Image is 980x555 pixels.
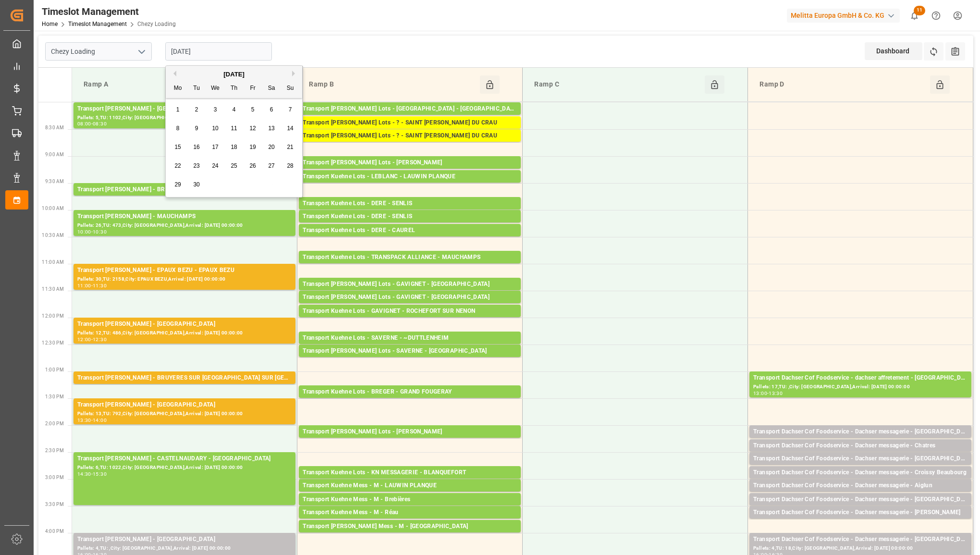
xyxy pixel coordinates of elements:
div: Pallets: 1,TU: 54,City: [GEOGRAPHIC_DATA],Arrival: [DATE] 00:00:00 [303,289,517,297]
div: Pallets: ,TU: 101,City: LAUWIN PLANQUE,Arrival: [DATE] 00:00:00 [303,182,517,190]
div: Transport Dachser Cof Foodservice - Dachser messagerie - [PERSON_NAME] [753,508,968,518]
div: Pallets: 1,TU: 167,City: [GEOGRAPHIC_DATA],Arrival: [DATE] 00:00:00 [753,505,968,513]
button: Next Month [292,71,298,76]
div: Choose Friday, September 5th, 2025 [247,104,259,116]
div: Dashboard [865,42,922,60]
div: Transport [PERSON_NAME] Lots - ? - SAINT [PERSON_NAME] DU CRAU [303,131,517,141]
div: Transport [PERSON_NAME] - [GEOGRAPHIC_DATA] [77,535,292,544]
div: - [91,284,93,288]
div: Pallets: 1,TU: 922,City: [GEOGRAPHIC_DATA],Arrival: [DATE] 00:00:00 [303,209,517,217]
div: Transport Dachser Cof Foodservice - Dachser messagerie - Chatres [753,441,968,451]
div: 13:30 [77,418,91,422]
div: Pallets: 2,TU: ,City: SARREBOURG,Arrival: [DATE] 00:00:00 [303,356,517,364]
div: Choose Tuesday, September 30th, 2025 [191,179,203,191]
div: Transport Kuehne Lots - DERE - CAUREL [303,226,517,235]
div: Choose Sunday, September 7th, 2025 [284,104,296,116]
div: Pallets: ,TU: 11,City: [GEOGRAPHIC_DATA],Arrival: [DATE] 00:00:00 [303,505,517,513]
div: Pallets: 1,TU: 30,City: Croissy Beaubourg,Arrival: [DATE] 00:00:00 [753,478,968,486]
div: Choose Thursday, September 4th, 2025 [228,104,240,116]
div: - [91,472,93,476]
div: Choose Saturday, September 13th, 2025 [266,123,278,135]
div: Transport [PERSON_NAME] - BRUYERES SUR [GEOGRAPHIC_DATA] SUR [GEOGRAPHIC_DATA] [77,373,292,383]
div: Choose Saturday, September 20th, 2025 [266,141,278,153]
div: Pallets: 26,TU: 473,City: [GEOGRAPHIC_DATA],Arrival: [DATE] 00:00:00 [77,222,292,230]
div: Choose Friday, September 19th, 2025 [247,141,259,153]
div: Transport Kuehne Mess - M - Réau [303,508,517,518]
div: Transport Kuehne Lots - SAVERNE - ~DUTTLENHEIM [303,333,517,343]
span: 12:30 PM [42,340,64,345]
div: Pallets: 1,TU: ,City: CARQUEFOU,Arrival: [DATE] 00:00:00 [303,437,517,445]
div: 08:30 [93,122,107,126]
div: Pallets: 2,TU: 671,City: [GEOGRAPHIC_DATA][PERSON_NAME],Arrival: [DATE] 00:00:00 [303,128,517,136]
div: month 2025-09 [169,100,300,194]
span: 13 [268,125,274,132]
div: Choose Sunday, September 28th, 2025 [284,160,296,172]
div: 14:00 [93,418,107,422]
span: 10:00 AM [42,206,64,211]
div: Pallets: 2,TU: ,City: [GEOGRAPHIC_DATA],Arrival: [DATE] 00:00:00 [77,195,292,203]
div: Choose Monday, September 1st, 2025 [172,104,184,116]
div: Ramp B [305,75,479,94]
div: Pallets: 2,TU: 21,City: [GEOGRAPHIC_DATA] , [GEOGRAPHIC_DATA],Arrival: [DATE] 00:00:00 [753,464,968,472]
div: Choose Friday, September 12th, 2025 [247,123,259,135]
div: Transport Dachser Cof Foodservice - Dachser messagerie - [GEOGRAPHIC_DATA] [753,427,968,437]
div: Transport Dachser Cof Foodservice - Dachser messagerie - [GEOGRAPHIC_DATA] [753,535,968,544]
div: Su [284,83,296,95]
span: 5 [251,106,255,113]
span: 12:00 PM [42,313,64,319]
div: Pallets: 1,TU: 112,City: ROCHEFORT SUR NENON,Arrival: [DATE] 00:00:00 [303,316,517,324]
div: Pallets: 2,TU: 29,City: [GEOGRAPHIC_DATA],Arrival: [DATE] 00:00:00 [753,437,968,445]
div: Pallets: ,TU: 267,City: [GEOGRAPHIC_DATA],Arrival: [DATE] 00:00:00 [77,383,292,391]
div: Pallets: 5,TU: 40,City: [GEOGRAPHIC_DATA],Arrival: [DATE] 00:00:00 [303,235,517,244]
div: Transport Kuehne Mess - M - Brebières [303,495,517,505]
div: 14:30 [77,472,91,476]
div: Th [228,83,240,95]
div: Pallets: 4,TU: ,City: [GEOGRAPHIC_DATA],Arrival: [DATE] 00:00:00 [77,544,292,553]
div: [DATE] [166,70,302,79]
span: 24 [212,162,218,169]
div: - [767,391,769,395]
span: 18 [231,144,237,150]
div: Choose Wednesday, September 24th, 2025 [209,160,221,172]
div: Choose Sunday, September 14th, 2025 [284,123,296,135]
div: Ramp A [80,75,255,94]
div: Transport [PERSON_NAME] - [GEOGRAPHIC_DATA] [77,104,292,114]
span: 19 [249,144,256,150]
div: Transport [PERSON_NAME] Lots - ? - SAINT [PERSON_NAME] DU CRAU [303,118,517,128]
div: Melitta Europa GmbH & Co. KG [787,9,900,23]
span: 8:30 AM [45,125,64,130]
span: 4:00 PM [45,529,64,534]
div: 11:30 [93,284,107,288]
div: Transport [PERSON_NAME] - EPAUX BEZU - EPAUX BEZU [77,266,292,275]
span: 30 [193,181,199,188]
input: DD-MM-YYYY [165,42,272,61]
div: Transport Kuehne Lots - DERE - SENLIS [303,212,517,222]
span: 6 [270,106,273,113]
span: 7 [289,106,292,113]
div: 12:30 [93,337,107,342]
span: 12 [249,125,256,132]
span: 9:00 AM [45,152,64,157]
div: Choose Wednesday, September 10th, 2025 [209,123,221,135]
div: Choose Sunday, September 21st, 2025 [284,141,296,153]
div: Transport Kuehne Lots - BREGER - GRAND FOUGERAY [303,387,517,397]
div: - [91,122,93,126]
div: Ramp C [530,75,705,94]
div: Transport [PERSON_NAME] Lots - SAVERNE - [GEOGRAPHIC_DATA] [303,346,517,356]
div: 10:30 [93,230,107,234]
div: Pallets: ,TU: 72,City: [PERSON_NAME],Arrival: [DATE] 00:00:00 [753,518,968,526]
div: Choose Thursday, September 18th, 2025 [228,141,240,153]
span: 2:30 PM [45,448,64,453]
div: Transport Dachser Cof Foodservice - Dachser messagerie - [GEOGRAPHIC_DATA] [753,495,968,505]
div: Choose Wednesday, September 3rd, 2025 [209,104,221,116]
span: 10 [212,125,218,132]
span: 22 [174,162,181,169]
span: 3 [214,106,217,113]
div: 10:00 [77,230,91,234]
span: 11:00 AM [42,259,64,265]
div: Choose Thursday, September 25th, 2025 [228,160,240,172]
div: Transport [PERSON_NAME] Lots - GAVIGNET - [GEOGRAPHIC_DATA] [303,293,517,302]
div: - [91,418,93,422]
span: 8 [176,125,180,132]
div: 12:00 [77,337,91,342]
